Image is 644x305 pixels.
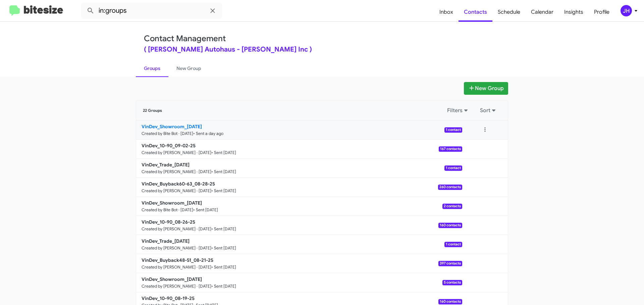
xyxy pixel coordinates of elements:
[142,238,190,244] b: VinDev_Trade_[DATE]
[136,235,462,254] a: VinDev_Trade_[DATE]Created by [PERSON_NAME] · [DATE]• Sent [DATE]1 contact
[144,33,226,44] a: Contact Management
[589,2,615,22] a: Profile
[142,226,211,232] small: Created by [PERSON_NAME] · [DATE]
[144,46,500,53] div: ( [PERSON_NAME] Autohaus - [PERSON_NAME] Inc )
[136,273,462,292] a: VinDev_Showroom_[DATE]Created by [PERSON_NAME] · [DATE]• Sent [DATE]5 contacts
[142,264,211,270] small: Created by [PERSON_NAME] · [DATE]
[492,2,526,22] a: Schedule
[211,169,236,174] small: • Sent [DATE]
[434,2,459,22] a: Inbox
[142,124,202,130] b: VinDev_Showroom_[DATE]
[464,82,508,95] button: New Group
[211,264,236,270] small: • Sent [DATE]
[136,254,462,273] a: VinDev_Buyback48-51_08-21-25Created by [PERSON_NAME] · [DATE]• Sent [DATE]397 contacts
[443,104,473,117] button: Filters
[526,2,559,22] a: Calendar
[438,184,462,190] span: 260 contacts
[444,165,462,171] span: 1 contact
[438,223,462,228] span: 160 contacts
[142,257,213,263] b: VinDev_Buyback48-51_08-21-25
[438,299,462,304] span: 160 contacts
[142,181,215,187] b: VinDev_Buyback60-63_08-28-25
[136,197,462,216] a: VinDev_Showroom_[DATE]Created by Bite Bot · [DATE]• Sent [DATE]2 contacts
[136,60,168,77] a: Groups
[136,121,462,140] a: VinDev_Showroom_[DATE]Created by Bite Bot · [DATE]• Sent a day ago1 contact
[142,207,193,213] small: Created by Bite Bot · [DATE]
[211,245,236,251] small: • Sent [DATE]
[142,188,211,194] small: Created by [PERSON_NAME] · [DATE]
[476,104,501,117] button: Sort
[211,226,236,232] small: • Sent [DATE]
[442,280,462,285] span: 5 contacts
[168,60,209,77] a: New Group
[142,276,202,282] b: VinDev_Showroom_[DATE]
[142,295,195,301] b: VinDev_10-90_08-19-25
[142,200,202,206] b: VinDev_Showroom_[DATE]
[444,242,462,247] span: 1 contact
[142,143,196,149] b: VinDev_10-90_09-02-25
[438,261,462,266] span: 397 contacts
[615,5,637,16] button: JH
[211,150,236,155] small: • Sent [DATE]
[559,2,589,22] a: Insights
[136,140,462,159] a: VinDev_10-90_09-02-25Created by [PERSON_NAME] · [DATE]• Sent [DATE]167 contacts
[136,159,462,178] a: VinDev_Trade_[DATE]Created by [PERSON_NAME] · [DATE]• Sent [DATE]1 contact
[143,108,162,113] span: 22 Groups
[81,3,222,19] input: Search
[439,146,462,152] span: 167 contacts
[136,216,462,235] a: VinDev_10-90_08-26-25Created by [PERSON_NAME] · [DATE]• Sent [DATE]160 contacts
[459,2,492,22] a: Contacts
[442,204,462,209] span: 2 contacts
[211,188,236,194] small: • Sent [DATE]
[621,5,632,16] div: JH
[193,131,223,136] small: • Sent a day ago
[142,284,211,289] small: Created by [PERSON_NAME] · [DATE]
[142,131,193,136] small: Created by Bite Bot · [DATE]
[136,178,462,197] a: VinDev_Buyback60-63_08-28-25Created by [PERSON_NAME] · [DATE]• Sent [DATE]260 contacts
[142,150,211,155] small: Created by [PERSON_NAME] · [DATE]
[142,219,195,225] b: VinDev_10-90_08-26-25
[444,127,462,133] span: 1 contact
[142,162,190,168] b: VinDev_Trade_[DATE]
[142,245,211,251] small: Created by [PERSON_NAME] · [DATE]
[193,207,218,213] small: • Sent [DATE]
[211,284,236,289] small: • Sent [DATE]
[142,169,211,174] small: Created by [PERSON_NAME] · [DATE]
